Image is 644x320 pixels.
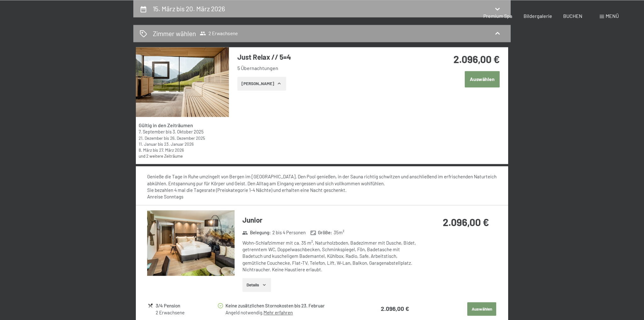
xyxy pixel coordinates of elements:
[139,135,163,141] time: 21.12.2025
[606,13,619,19] span: Menü
[524,13,552,19] a: Bildergalerie
[381,305,409,312] strong: 2.096,00 €
[147,173,497,200] div: Genieße die Tage in Ruhe umzingelt von Bergen im [GEOGRAPHIC_DATA]. Den Pool genießen, in der Sau...
[139,122,193,128] strong: Gültig in den Zeiträumen
[164,141,194,147] time: 23.01.2026
[156,302,217,309] div: 3/4 Pension
[272,229,306,236] span: 2 bis 4 Personen
[170,135,205,141] time: 26.12.2025
[237,52,425,62] h3: Just Relax // 5=4
[139,153,183,159] a: und 2 weitere Zeiträume
[153,5,225,13] h2: 15. März bis 20. März 2026
[563,13,582,19] a: BUCHEN
[139,141,226,147] div: bis
[139,141,157,147] time: 11.01.2026
[156,309,217,316] div: 2 Erwachsene
[242,278,271,292] button: Details
[465,71,500,87] button: Auswählen
[147,210,235,276] img: mss_renderimg.php
[153,29,196,38] h2: Zimmer wählen
[334,229,344,236] span: 35 m²
[200,30,238,36] span: 2 Erwachsene
[225,309,356,316] div: Angeld notwendig.
[139,135,226,141] div: bis
[225,302,356,309] div: Keine zusätzlichen Stornokosten bis 23. Februar
[242,229,271,236] strong: Belegung :
[453,53,500,65] strong: 2.096,00 €
[467,302,496,316] button: Auswählen
[443,216,489,228] strong: 2.096,00 €
[237,77,286,90] button: [PERSON_NAME]
[139,129,226,135] div: bis
[159,147,184,153] time: 27.03.2026
[139,147,226,153] div: bis
[483,13,512,19] a: Premium Spa
[237,65,425,72] li: 5 Übernachtungen
[310,229,332,236] strong: Größe :
[136,47,229,117] img: mss_renderimg.php
[173,129,203,134] time: 03.10.2025
[264,310,293,315] a: Mehr erfahren
[139,129,165,134] time: 07.09.2025
[242,240,418,273] div: Wohn-Schlafzimmer mit ca. 35 m², Naturholzboden, Badezimmer mit Dusche, Bidet, getrenntem WC, Dop...
[242,215,418,225] h3: Junior
[139,147,152,153] time: 08.03.2026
